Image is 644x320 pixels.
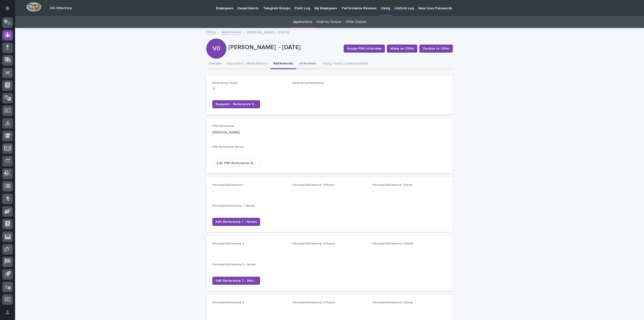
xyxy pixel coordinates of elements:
[212,125,234,128] span: PWI Reference
[373,184,412,187] span: Personal Reference 1 Email
[293,87,367,92] p: -
[373,301,413,304] span: Personal Reference 3 Email
[270,59,296,69] button: References
[212,184,244,187] span: Personal Reference 1
[419,45,453,53] button: Decline to Offer
[293,16,312,28] a: Applications
[390,46,414,51] span: Make an Offer
[212,100,260,108] button: Request - Reference Check
[216,278,257,283] span: Edit Reference 2 - Notes
[50,6,72,10] h2: 04. Directory
[212,159,260,167] button: Edit PWI Reference Notes
[212,263,256,266] span: Personal Reference 2 - Notes
[373,248,447,253] p: -
[387,45,417,53] button: Make an Offer
[217,161,256,166] span: Edit PWI Reference Notes
[423,46,450,51] span: Decline to Offer
[224,59,270,69] button: Education / Work History
[373,306,447,312] p: -
[212,277,260,285] button: Edit Reference 2 - Notes
[206,59,224,69] button: Details
[293,301,335,304] span: Personal Reference 3 Phone
[212,146,244,149] span: PWI Reference Notes
[212,204,255,207] span: Personal Reference 1 - Notes
[293,82,324,85] span: Reference Requester
[373,189,447,194] p: -
[293,184,334,187] span: Personal Reference 1 Phone
[221,29,241,35] a: Applications
[216,102,257,107] span: Request - Reference Check
[212,218,260,226] button: Edit Reference 1 - Notes
[212,306,287,312] p: -
[212,301,244,304] span: Personal Reference 3
[296,59,319,69] button: Interviews
[212,82,237,85] span: Reference Check
[344,45,385,53] button: Assign PWI Interview
[206,29,216,35] a: Hiring
[373,242,413,245] span: Personal Reference 2 Email
[206,25,226,52] div: V0
[346,16,366,28] a: Offer Status
[212,189,287,194] p: -
[212,248,287,253] p: -
[26,2,41,12] img: Workspace Logo
[2,3,13,14] button: Notifications
[212,242,244,245] span: Personal Reference 2
[316,16,341,28] a: Hold for Future
[347,46,382,51] span: Assign PWI Interview
[247,29,289,35] p: [PERSON_NAME] - [DATE]
[293,242,335,245] span: Personal Reference 2 Phone
[216,219,257,224] span: Edit Reference 1 - Notes
[319,59,371,69] button: Hiring Team Communication
[228,44,340,51] p: [PERSON_NAME] - [DATE]
[212,130,287,135] p: [PERSON_NAME]
[6,6,13,14] div: Notifications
